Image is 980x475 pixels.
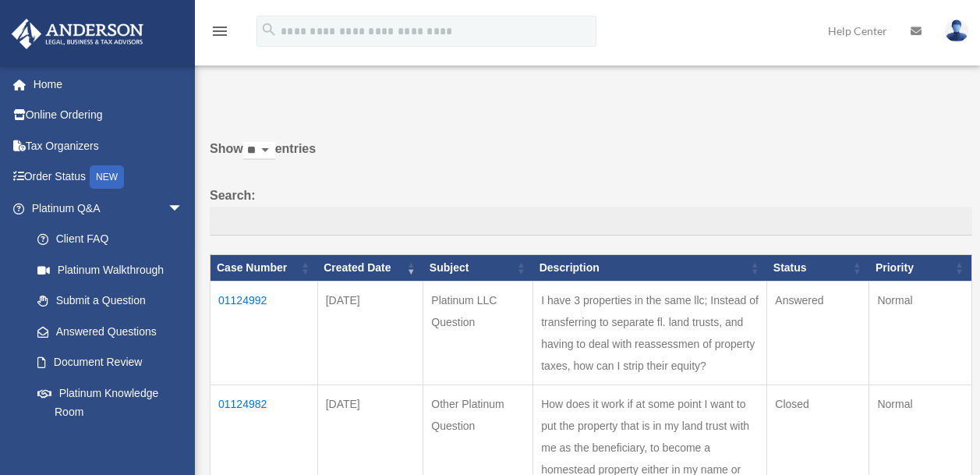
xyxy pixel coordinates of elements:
[11,193,199,224] a: Platinum Q&Aarrow_drop_down
[211,22,229,41] i: menu
[11,69,207,100] a: Home
[90,165,124,189] div: NEW
[7,19,148,49] img: Anderson Advisors Platinum Portal
[260,21,278,38] i: search
[22,224,199,255] a: Client FAQ
[22,254,199,285] a: Platinum Walkthrough
[210,138,972,175] label: Show entries
[767,282,869,385] td: Answered
[945,19,968,42] img: User Pic
[211,27,229,41] a: menu
[22,347,199,378] a: Document Review
[317,282,423,385] td: [DATE]
[211,255,318,282] th: Case Number: activate to sort column ascending
[423,255,533,282] th: Subject: activate to sort column ascending
[317,255,423,282] th: Created Date: activate to sort column ascending
[533,255,767,282] th: Description: activate to sort column ascending
[11,100,207,131] a: Online Ordering
[210,185,972,236] label: Search:
[243,142,275,160] select: Showentries
[211,282,318,385] td: 01124992
[869,282,972,385] td: Normal
[11,161,207,193] a: Order StatusNEW
[22,378,199,427] a: Platinum Knowledge Room
[210,207,972,236] input: Search:
[423,282,533,385] td: Platinum LLC Question
[22,285,199,317] a: Submit a Question
[22,316,191,347] a: Answered Questions
[767,255,869,282] th: Status: activate to sort column ascending
[869,255,972,282] th: Priority: activate to sort column ascending
[168,193,199,225] span: arrow_drop_down
[11,130,207,161] a: Tax Organizers
[533,282,767,385] td: I have 3 properties in the same llc; Instead of transferring to separate fl. land trusts, and hav...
